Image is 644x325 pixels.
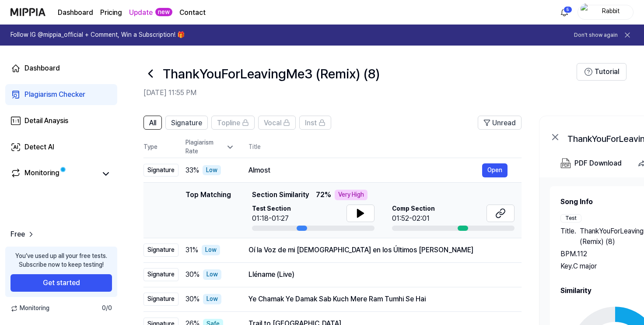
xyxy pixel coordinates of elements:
[129,7,153,18] a: Update
[10,229,35,240] a: Free
[155,8,172,17] div: new
[163,64,380,83] h1: ThankYouForLeavingMe3 (Remix) (8)
[560,158,571,169] img: PDF Download
[179,7,206,18] a: Contact
[143,293,178,306] div: Signature
[24,168,59,180] div: Monitoring
[5,58,117,79] a: Dashboard
[100,7,122,18] a: Pricing
[248,245,507,255] div: Oí la Voz de mi [DEMOGRAPHIC_DATA] en los Últimos [PERSON_NAME]
[316,190,331,200] span: 72 %
[594,7,628,17] div: Rabbit
[581,4,591,21] img: profile
[299,116,331,130] button: Inst
[58,7,93,18] a: Dashboard
[574,32,618,39] button: Don't show again
[577,63,626,81] button: Tutorial
[5,84,117,105] a: Plagiarism Checker
[185,269,199,280] span: 30 %
[24,116,68,126] div: Detail Anaysis
[165,116,208,130] button: Signature
[217,118,240,128] span: Topline
[149,118,156,128] span: All
[185,245,198,255] span: 31 %
[10,168,96,180] a: Monitoring
[202,245,220,255] div: Low
[305,118,317,128] span: Inst
[211,116,255,130] button: Topline
[171,118,202,128] span: Signature
[10,229,25,240] span: Free
[563,6,572,13] div: 5
[252,190,309,200] span: Section Similarity
[185,190,231,231] div: Top Matching
[203,294,221,304] div: Low
[10,304,49,313] span: Monitoring
[15,252,107,269] div: You’ve used up all your free tests. Subscribe now to keep testing!
[577,5,633,20] button: profileRabbit
[5,137,117,158] a: Detect AI
[143,137,178,158] th: Type
[143,244,178,257] div: Signature
[392,205,435,213] span: Comp Section
[185,138,234,155] div: Plagiarism Rate
[492,118,516,128] span: Unread
[478,116,521,130] button: Unread
[248,137,521,158] th: Title
[102,304,112,313] span: 0 / 0
[24,142,54,152] div: Detect AI
[252,213,291,224] div: 01:18-01:27
[143,88,577,98] h2: [DATE] 11:55 PM
[143,268,178,281] div: Signature
[574,158,622,169] div: PDF Download
[559,155,623,172] button: PDF Download
[248,294,507,304] div: Ye Chamak Ye Damak Sab Kuch Mere Ram Tumhi Se Hai
[248,269,507,280] div: Lléname (Live)
[392,213,435,224] div: 01:52-02:01
[482,163,507,177] button: Open
[185,165,199,176] span: 33 %
[252,205,291,213] span: Test Section
[143,164,178,177] div: Signature
[557,5,571,19] button: 알림5
[10,274,112,292] button: Get started
[24,63,60,74] div: Dashboard
[185,294,199,304] span: 30 %
[560,214,581,223] div: Test
[203,165,221,176] div: Low
[264,118,281,128] span: Vocal
[560,226,576,247] span: Title .
[258,116,296,130] button: Vocal
[335,190,367,200] div: Very High
[10,31,185,39] h1: Follow IG @mippia_official + Comment, Win a Subscription! 🎁
[559,7,570,18] img: 알림
[5,110,117,131] a: Detail Anaysis
[203,269,221,280] div: Low
[24,89,85,100] div: Plagiarism Checker
[248,165,482,176] div: Almost
[143,116,162,130] button: All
